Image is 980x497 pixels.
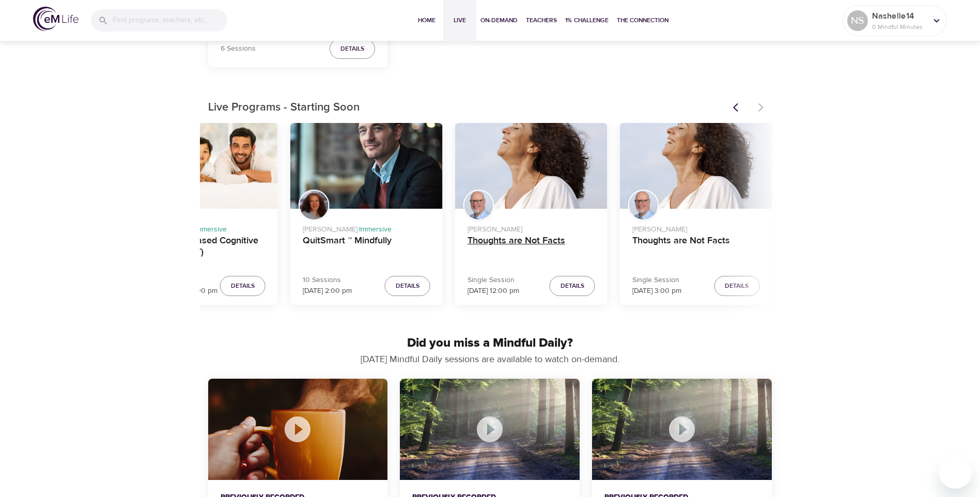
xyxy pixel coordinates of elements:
p: Did you miss a Mindful Daily? [208,334,772,352]
input: Find programs, teachers, etc... [113,9,227,32]
span: Details [340,43,364,54]
p: Starts [DATE] at 12:00 pm [138,286,217,297]
button: Previous items [727,96,750,119]
p: [PERSON_NAME] [468,220,595,235]
iframe: Button to launch messaging window [939,456,972,489]
button: Details [385,276,430,296]
button: Details [220,276,266,296]
p: [DATE] Mindful Daily sessions are available to watch on-demand. [297,352,684,366]
button: Details [550,276,595,296]
button: Thoughts are Not Facts [455,123,608,209]
button: Details [714,276,759,296]
p: [DATE] 2:00 pm [303,286,352,297]
button: QuitSmart ™ Mindfully [290,123,443,209]
button: Guided Practice - 14 mins [400,379,580,480]
span: Live [447,15,472,26]
h4: Thoughts are Not Facts [468,235,595,260]
span: Immersive [194,225,227,234]
p: 17 Sessions [138,275,217,286]
p: [PERSON_NAME] · [138,220,266,235]
p: Live Programs - Starting Soon [208,99,727,116]
span: Details [561,281,584,291]
span: Details [396,281,419,291]
button: Mindful Daily [208,379,388,480]
p: 0 Mindful Minutes [872,22,927,32]
span: The Connection [617,15,668,26]
p: Single Session [632,275,681,286]
span: Home [414,15,439,26]
span: On-Demand [480,15,518,26]
p: 6 Sessions [221,43,256,54]
button: Thoughts are Not Facts [620,123,772,209]
div: NS [847,10,868,31]
img: logo [33,7,79,31]
p: Single Session [468,275,519,286]
button: Mindfulness-Based Cognitive Training (MBCT) [126,123,278,209]
p: [PERSON_NAME] [632,220,760,235]
h4: Thoughts are Not Facts [632,235,760,260]
span: Details [725,281,749,291]
p: [DATE] 3:00 pm [632,286,681,297]
span: Teachers [526,15,557,26]
span: 1% Challenge [565,15,609,26]
p: [PERSON_NAME] · [303,220,430,235]
span: Details [231,281,255,291]
h4: QuitSmart ™ Mindfully [303,235,430,260]
p: Nashelle14 [872,10,927,22]
p: [DATE] 12:00 pm [468,286,519,297]
button: Guided Practice - 30 mins [592,379,772,480]
span: Immersive [359,225,392,234]
p: 10 Sessions [303,275,352,286]
button: Details [330,39,375,59]
h4: Mindfulness-Based Cognitive Training (MBCT) [138,235,266,260]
